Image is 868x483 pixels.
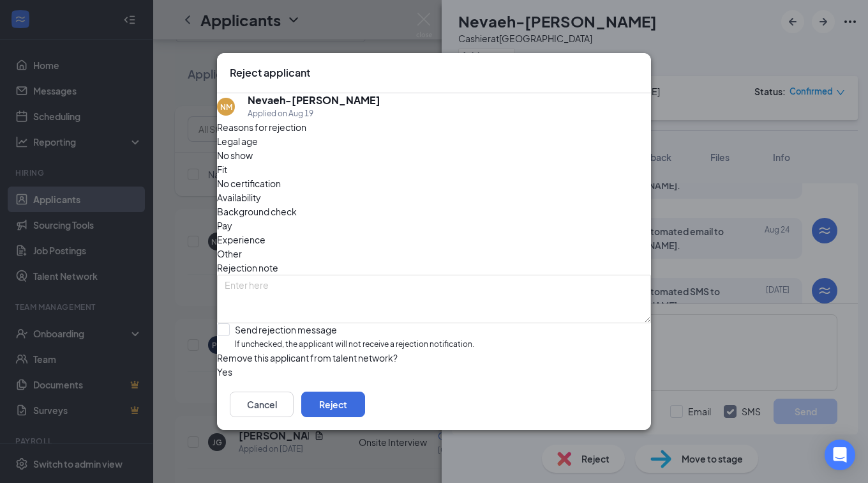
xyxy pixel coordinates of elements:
[217,190,261,204] span: Availability
[217,204,297,218] span: Background check
[217,233,266,247] span: Experience
[301,392,365,417] button: Reject
[217,262,278,273] span: Rejection note
[230,66,310,80] h3: Reject applicant
[217,247,242,261] span: Other
[217,162,227,176] span: Fit
[217,365,232,379] span: Yes
[217,148,253,162] span: No show
[217,134,258,148] span: Legal age
[217,121,306,133] span: Reasons for rejection
[230,392,294,417] button: Cancel
[220,102,232,112] div: NM
[217,176,281,190] span: No certification
[825,440,855,470] div: Open Intercom Messenger
[248,107,380,120] div: Applied on Aug 19
[248,93,380,107] h5: Nevaeh-[PERSON_NAME]
[217,218,232,233] span: Pay
[217,352,398,364] span: Remove this applicant from talent network?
